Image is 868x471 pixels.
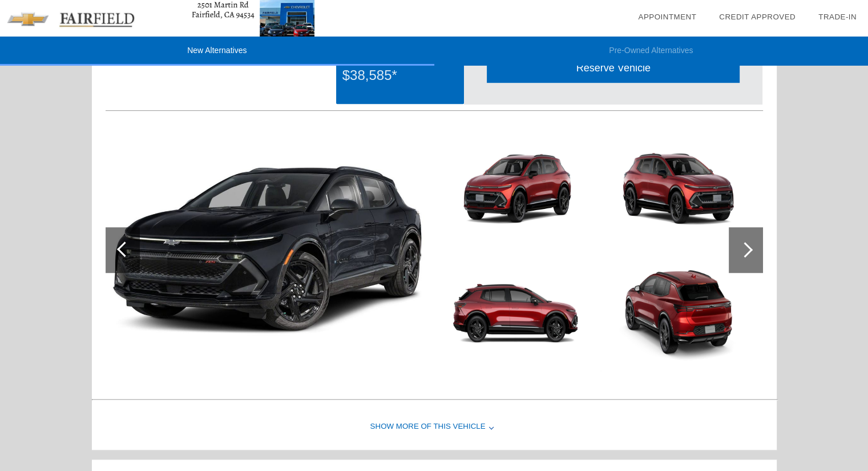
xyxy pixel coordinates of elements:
[600,129,757,247] img: 3.jpg
[818,13,857,21] a: Trade-In
[600,253,757,371] img: 4.jpg
[638,13,696,21] a: Appointment
[106,77,763,95] div: Quoted on [DATE] 5:56:47 PM
[438,253,595,371] img: 2.jpg
[719,13,796,21] a: Credit Approved
[342,61,458,90] div: $38,585*
[438,129,595,247] img: 1.jpg
[106,129,429,371] img: 1.jpg
[92,404,777,450] div: Show More of this Vehicle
